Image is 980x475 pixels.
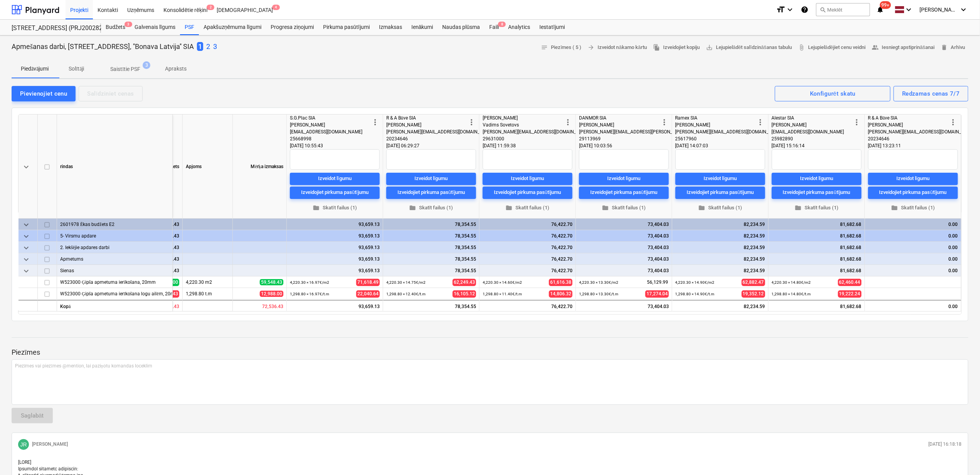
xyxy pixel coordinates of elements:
[60,265,169,276] div: Sienas
[386,265,476,276] div: 78,354.55
[949,118,958,127] span: more_vert
[290,230,380,242] div: 93,659.13
[868,265,958,276] div: 0.00
[483,142,573,149] div: [DATE] 11:59:38
[579,142,669,149] div: [DATE] 10:03:56
[868,202,958,214] button: Skatīt failus (1)
[453,290,476,298] span: 16,105.12
[207,5,214,10] span: 2
[579,202,669,214] button: Skatīt failus (1)
[653,44,660,51] span: file_copy
[498,22,506,27] span: 8
[374,20,407,35] div: Izmaksas
[22,255,31,264] span: keyboard_arrow_down
[125,22,132,27] span: 3
[494,188,561,197] div: Izveidojiet pirkuma pasūtījumu
[772,242,862,253] div: 81,682.68
[800,174,834,183] div: Izveidot līgumu
[386,202,476,214] button: Skatīt failus (1)
[675,242,765,253] div: 82,234.59
[871,203,955,212] span: Skatīt failus (1)
[383,300,480,312] div: 78,354.55
[20,441,27,448] span: JR
[60,230,169,241] div: 5- Virsmu apdare
[438,20,485,35] div: Naudas plūsma
[563,118,573,127] span: more_vert
[386,129,494,135] span: [PERSON_NAME][EMAIL_ADDRESS][DOMAIN_NAME]
[22,232,31,241] span: keyboard_arrow_down
[386,135,467,142] div: 20234646
[60,276,169,288] div: W523000 Ģipša apmetuma ierīkošana, 20mm
[602,204,609,211] span: folder
[938,42,968,54] button: Arhīvu
[293,203,377,212] span: Skatīt failus (1)
[386,230,476,242] div: 78,354.55
[772,280,811,285] small: 4,220.30 × 14.80€ / m2
[687,188,754,197] div: Izveidojiet pirkuma pasūtījumu
[110,65,140,73] p: Saistītie PSF
[772,292,811,296] small: 1,298.80 × 14.80€ / t.m
[483,280,522,285] small: 4,220.30 × 14.60€ / m2
[880,1,891,9] span: 99+
[483,242,573,253] div: 76,422.70
[483,253,573,265] div: 76,422.70
[213,42,217,52] button: 3
[816,3,870,16] button: Meklēt
[57,115,173,219] div: rindas
[675,142,765,149] div: [DATE] 14:07:03
[386,219,476,230] div: 78,354.55
[199,20,266,35] a: Apakšuzņēmuma līgumi
[483,219,573,230] div: 76,422.70
[675,121,756,128] div: [PERSON_NAME]
[272,5,280,10] span: 4
[290,172,380,185] button: Izveidot līgumu
[483,135,563,142] div: 29631000
[820,7,826,13] span: search
[579,242,669,253] div: 73,404.03
[772,186,862,199] button: Izveidojiet pirkuma pasūtījumu
[12,24,92,32] div: [STREET_ADDRESS] (PRJ2002826) 2601978
[197,42,203,52] button: 1
[579,230,669,242] div: 73,404.03
[57,300,173,312] div: Kopā
[290,142,380,149] div: [DATE] 10:55:43
[742,290,765,298] span: 19,352.12
[486,203,569,212] span: Skatīt failus (1)
[290,129,362,135] span: [EMAIL_ADDRESS][DOMAIN_NAME]
[301,188,369,197] div: Izveidojiet pirkuma pasūtījumu
[868,219,958,230] div: 0.00
[868,142,958,149] div: [DATE] 13:23:11
[370,118,380,127] span: more_vert
[588,43,647,52] span: Izveidot nākamo kārtu
[485,20,503,35] a: Faili8
[12,86,76,101] button: Pievienojiet cenu
[549,279,573,286] span: 61,616.38
[872,43,935,52] span: Iesniegt apstiprināšanai
[579,280,618,285] small: 4,220.30 × 13.30€ / m2
[386,186,476,199] button: Izveidojiet pirkuma pasūtījumu
[894,86,968,101] button: Redzamas cenas 7/7
[287,300,383,312] div: 93,659.13
[783,188,850,197] div: Izveidojiet pirkuma pasūtījumu
[868,129,976,135] span: [PERSON_NAME][EMAIL_ADDRESS][DOMAIN_NAME]
[675,230,765,242] div: 82,234.59
[675,265,765,276] div: 82,234.59
[183,276,233,288] div: 4,220.30 m2
[904,5,914,14] i: keyboard_arrow_down
[483,230,573,242] div: 76,422.70
[483,115,563,121] div: [PERSON_NAME]
[775,86,891,101] button: Konfigurēt skatu
[675,253,765,265] div: 82,234.59
[772,265,862,276] div: 81,682.68
[483,292,522,296] small: 1,298.80 × 11.40€ / t.m
[929,441,962,448] p: [DATE] 16:18:18
[503,20,535,35] a: Analytics
[868,135,949,142] div: 20234646
[12,348,968,357] p: Piezīmes
[386,253,476,265] div: 78,354.55
[266,20,318,35] a: Progresa ziņojumi
[646,279,669,286] span: 56,129.99
[197,42,203,51] span: 1
[389,203,473,212] span: Skatīt failus (1)
[868,121,949,128] div: [PERSON_NAME]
